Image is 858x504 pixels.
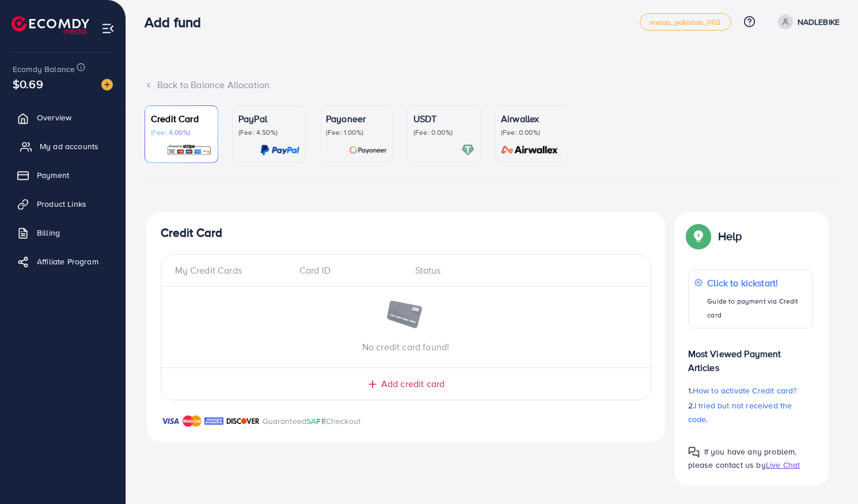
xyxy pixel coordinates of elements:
[326,128,387,137] p: (Fee: 1.00%)
[650,18,722,26] span: metap_pakistan_002
[413,128,474,137] p: (Fee: 0.00%)
[12,16,89,34] img: logo
[166,143,212,157] img: card
[9,250,117,273] a: Affiliate Program
[204,414,223,428] img: brand
[290,264,406,277] div: Card ID
[707,294,806,322] p: Guide to payment via Credit card
[688,338,813,374] p: Most Viewed Payment Articles
[263,414,361,428] p: Guaranteed Checkout
[773,14,840,29] a: NADLEBIKE
[386,301,426,331] img: image
[501,128,562,137] p: (Fee: 0.00%)
[183,414,202,428] img: brand
[766,459,800,471] span: Live Chat
[9,106,117,129] a: Overview
[413,112,474,126] p: USDT
[9,192,117,215] a: Product Links
[226,414,260,428] img: brand
[349,143,387,157] img: card
[145,78,840,92] div: Back to Balance Allocation
[688,384,813,397] p: 1.
[145,14,210,31] h3: Add fund
[151,112,212,126] p: Credit Card
[101,79,113,90] img: image
[688,226,709,247] img: Popup guide
[306,415,326,427] span: SAFE
[260,143,299,157] img: card
[693,385,796,396] span: How to activate Credit card?
[161,226,651,240] h4: Credit Card
[688,446,700,458] img: Popup guide
[9,135,117,158] a: My ad accounts
[37,256,98,267] span: Affiliate Program
[161,414,180,428] img: brand
[406,264,637,277] div: Status
[238,112,299,126] p: PayPal
[9,164,117,187] a: Payment
[501,112,562,126] p: Airwallex
[688,399,813,426] p: 2.
[718,229,742,243] p: Help
[640,13,731,31] a: metap_pakistan_002
[40,141,98,152] span: My ad accounts
[381,377,445,391] span: Add credit card
[13,75,43,92] span: $0.69
[37,169,69,181] span: Payment
[798,15,840,29] p: NADLEBIKE
[707,276,806,290] p: Click to kickstart!
[809,452,849,495] iframe: Chat
[37,227,60,238] span: Billing
[688,446,797,471] span: If you have any problem, please contact us by
[37,198,86,210] span: Product Links
[37,112,71,123] span: Overview
[13,63,75,75] span: Ecomdy Balance
[175,264,291,277] div: My Credit Cards
[9,221,117,244] a: Billing
[161,340,651,354] p: No credit card found!
[151,128,212,137] p: (Fee: 4.00%)
[688,400,792,425] span: I tried but not received the code.
[101,22,115,35] img: menu
[498,143,562,157] img: card
[461,143,474,157] img: card
[326,112,387,126] p: Payoneer
[238,128,299,137] p: (Fee: 4.50%)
